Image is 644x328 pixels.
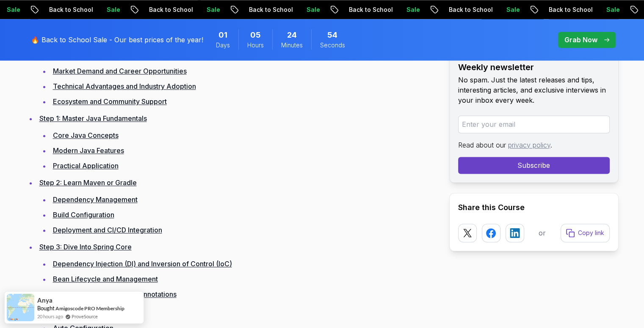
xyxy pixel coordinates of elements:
p: Grab Now [564,35,597,45]
p: Back to School [432,5,489,14]
span: Seconds [320,41,345,49]
p: Back to School [132,5,190,14]
input: Enter your email [458,115,610,133]
p: Sale [190,5,217,14]
p: Sale [390,5,417,14]
a: privacy policy [508,141,550,149]
a: Core Java Concepts [53,131,119,139]
span: 1 Days [218,29,227,41]
a: Dependency Injection (DI) and Inversion of Control (IoC) [53,260,232,268]
button: Subscribe [458,157,610,174]
p: Copy link [578,229,604,237]
p: Back to School [532,5,589,14]
a: ProveSource [72,313,98,320]
a: Build Configuration [53,210,114,219]
a: Ecosystem and Community Support [53,97,167,106]
span: 24 Minutes [287,29,297,41]
span: Minutes [281,41,303,49]
span: 20 hours ago [37,313,63,320]
h2: Share this Course [458,202,610,213]
span: Anya [37,297,53,304]
a: Step 2: Learn Maven or Gradle [39,178,137,187]
h2: Weekly newsletter [458,61,610,73]
a: Configuration Classes and Annotations [53,290,177,298]
p: Sale [589,5,616,14]
p: No spam. Just the latest releases and tips, interesting articles, and exclusive interviews in you... [458,75,610,105]
span: 54 Seconds [327,29,337,41]
img: provesource social proof notification image [7,294,34,321]
a: Step 3: Dive Into Spring Core [39,243,132,251]
a: Bean Lifecycle and Management [53,275,158,283]
p: or [539,228,546,238]
a: Dependency Management [53,195,138,204]
p: 🔥 Back to School Sale - Our best prices of the year! [31,35,203,45]
a: Deployment and CI/CD Integration [53,226,162,234]
a: Practical Application [53,161,119,170]
p: Sale [90,5,117,14]
button: Copy link [561,224,610,242]
span: Hours [247,41,264,49]
a: Modern Java Features [53,146,124,155]
a: Market Demand and Career Opportunities [53,67,187,75]
p: Back to School [232,5,290,14]
span: Bought [37,305,55,312]
p: Sale [489,5,517,14]
a: Technical Advantages and Industry Adoption [53,82,196,90]
a: Step 1: Master Java Fundamentals [39,114,147,123]
p: Back to School [332,5,390,14]
p: Back to School [32,5,90,14]
span: 5 Hours [250,29,261,41]
p: Read about our . [458,140,610,150]
p: Sale [290,5,317,14]
a: Amigoscode PRO Membership [55,305,124,312]
span: Days [216,41,230,49]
